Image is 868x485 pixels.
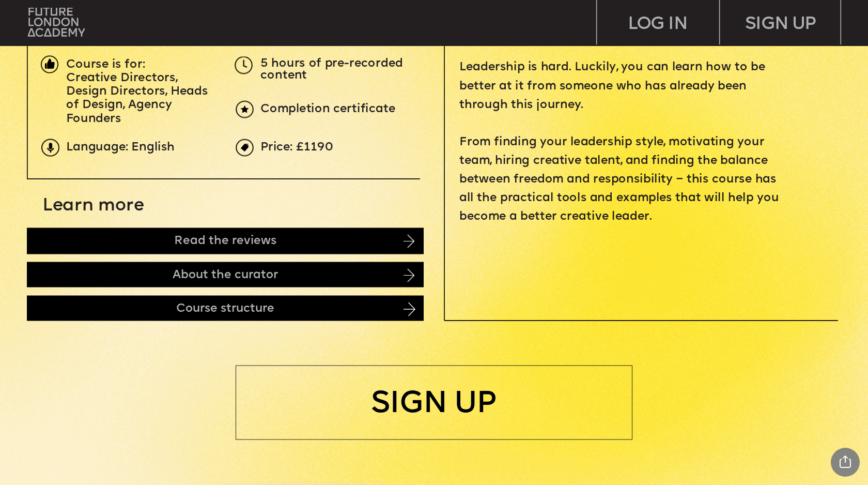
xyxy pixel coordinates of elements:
[236,100,253,118] img: upload-6b0d0326-a6ce-441c-aac1-c2ff159b353e.png
[260,104,395,115] span: Completion certificate
[260,142,333,153] span: Price: £1190
[41,55,58,73] img: image-1fa7eedb-a71f-428c-a033-33de134354ef.png
[66,142,175,153] span: Language: English
[404,235,414,248] img: image-14cb1b2c-41b0-4782-8715-07bdb6bd2f06.png
[66,59,145,70] span: Course is for:
[235,56,252,74] img: upload-5dcb7aea-3d7f-4093-a867-f0427182171d.png
[831,448,860,477] div: Share
[28,8,85,37] img: upload-bfdffa89-fac7-4f57-a443-c7c39906ba42.png
[404,302,415,316] img: image-ebac62b4-e37e-4ca8-99fd-bb379c720805.png
[66,72,211,124] span: Creative Directors, Design Directors, Heads of Design, Agency Founders
[42,197,144,215] span: Learn more
[459,62,782,222] span: Leadership is hard. Luckily, you can learn how to be better at it from someone who has already be...
[404,268,414,282] img: image-d430bf59-61f2-4e83-81f2-655be665a85d.png
[41,139,59,156] img: upload-9eb2eadd-7bf9-4b2b-b585-6dd8b9275b41.png
[260,58,406,81] span: 5 hours of pre-recorded content
[236,139,253,156] img: upload-969c61fd-ea08-4d05-af36-d273f2608f5e.png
